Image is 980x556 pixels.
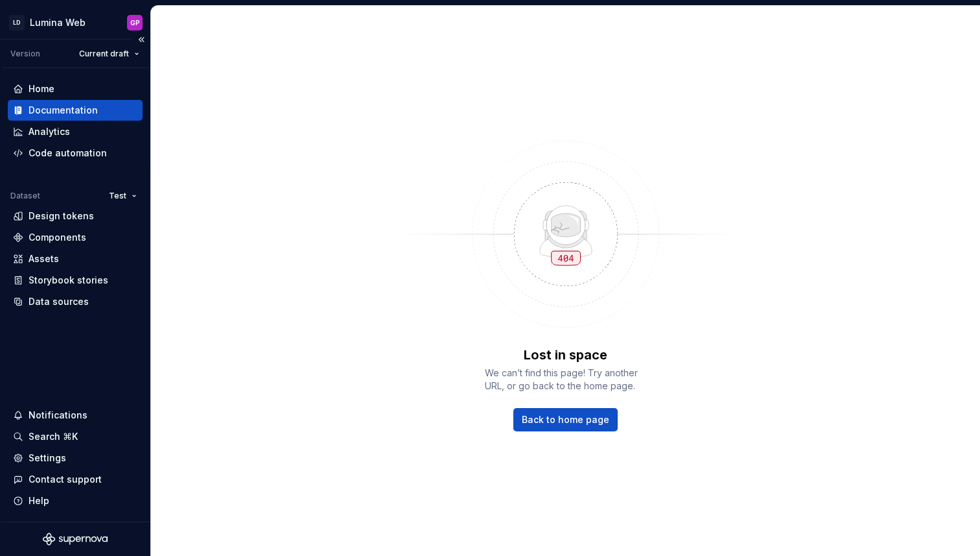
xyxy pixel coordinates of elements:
[10,191,40,201] div: Dataset
[29,231,86,244] div: Components
[130,18,140,28] div: GP
[3,8,148,36] button: LDLumina WebGP
[29,125,70,138] div: Analytics
[79,49,129,59] span: Current draft
[30,16,86,29] div: Lumina Web
[43,533,108,546] svg: Supernova Logo
[103,187,143,205] button: Test
[29,82,54,95] div: Home
[109,191,126,201] span: Test
[132,30,150,49] button: Collapse sidebar
[8,143,143,163] a: Code automation
[8,206,143,226] a: Design tokens
[522,413,609,426] span: Back to home page
[29,252,59,265] div: Assets
[29,473,102,486] div: Contact support
[29,274,108,287] div: Storybook stories
[8,121,143,142] a: Analytics
[8,248,143,269] a: Assets
[29,210,94,223] div: Design tokens
[29,295,89,308] div: Data sources
[29,494,49,507] div: Help
[8,469,143,490] button: Contact support
[8,291,143,312] a: Data sources
[8,227,143,248] a: Components
[29,409,87,422] div: Notifications
[8,426,143,447] button: Search ⌘K
[29,104,98,117] div: Documentation
[73,45,145,63] button: Current draft
[485,367,647,393] span: We can’t find this page! Try another URL, or go back to the home page.
[10,49,40,59] div: Version
[9,15,25,30] div: LD
[8,100,143,121] a: Documentation
[29,430,78,443] div: Search ⌘K
[8,448,143,468] a: Settings
[8,79,143,99] a: Home
[8,405,143,426] button: Notifications
[8,270,143,291] a: Storybook stories
[29,452,66,465] div: Settings
[29,147,107,160] div: Code automation
[513,408,618,431] a: Back to home page
[8,490,143,511] button: Help
[524,346,607,364] p: Lost in space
